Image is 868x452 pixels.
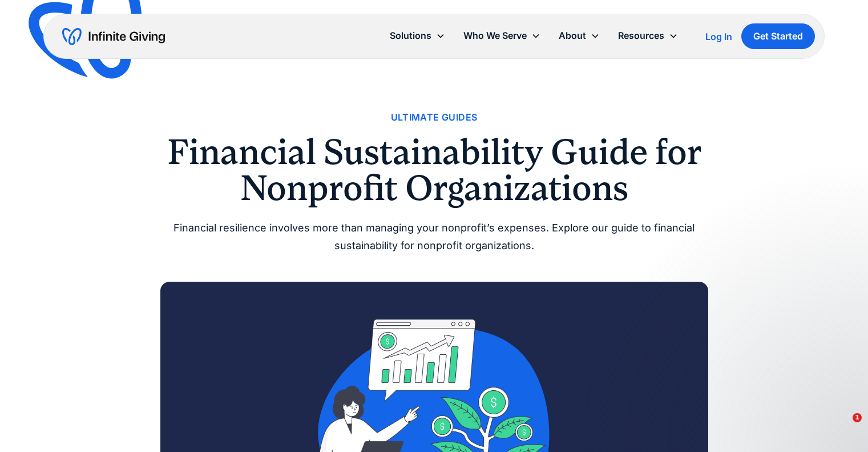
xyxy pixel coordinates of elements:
[853,413,862,422] span: 1
[559,28,586,43] div: About
[463,28,527,43] div: Who We Serve
[705,32,732,41] div: Log In
[741,23,815,49] a: Get Started
[829,413,857,441] iframe: Intercom live chat
[390,28,431,43] div: Solutions
[705,30,732,43] a: Log In
[160,134,708,206] h1: Financial Sustainability Guide for Nonprofit Organizations
[609,23,687,48] div: Resources
[454,23,550,48] div: Who We Serve
[391,110,478,125] a: Ultimate Guides
[160,219,708,254] div: Financial resilience involves more than managing your nonprofit’s expenses. Explore our guide to ...
[618,28,664,43] div: Resources
[550,23,609,48] div: About
[62,27,165,46] a: home
[381,23,454,48] div: Solutions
